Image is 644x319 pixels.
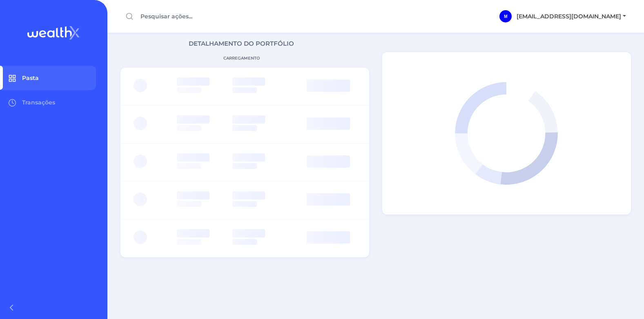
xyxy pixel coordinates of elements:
[232,229,265,237] span: ‌
[307,155,350,168] span: ‌
[177,201,201,207] span: ‌
[517,13,621,20] span: [EMAIL_ADDRESS][DOMAIN_NAME]
[177,163,201,169] span: ‌
[134,193,147,206] span: ‌
[232,239,257,245] span: ‌
[177,191,209,199] span: ‌
[512,10,631,23] button: [EMAIL_ADDRESS][DOMAIN_NAME]
[232,153,265,162] span: ‌
[232,201,257,207] span: ‌
[177,115,209,124] span: ‌
[22,99,55,106] span: Transações
[177,229,209,237] span: ‌
[307,193,350,206] span: ‌
[134,79,147,92] span: ‌
[107,39,376,49] p: DETALHAMENTO DO PORTFÓLIO
[232,115,265,124] span: ‌
[177,87,201,93] span: ‌
[134,155,147,168] span: ‌
[232,163,257,169] span: ‌
[134,117,147,130] span: ‌
[307,80,350,92] span: ‌
[435,62,578,205] div: animação
[22,74,39,82] span: Pasta
[307,117,350,130] span: ‌
[504,14,507,19] span: M
[177,153,209,162] span: ‌
[177,78,209,86] span: ‌
[232,87,257,93] span: ‌
[177,239,201,245] span: ‌
[120,9,346,24] input: Pesquisar ações...
[134,230,147,244] span: ‌
[499,10,512,22] div: maneol.dcarmo777@gmail.com
[232,78,265,86] span: ‌
[232,125,257,131] span: ‌
[307,231,350,244] span: ‌
[107,55,376,61] p: CARREGAMENTO
[232,191,265,199] span: ‌
[27,26,80,40] img: wealthX
[177,125,201,131] span: ‌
